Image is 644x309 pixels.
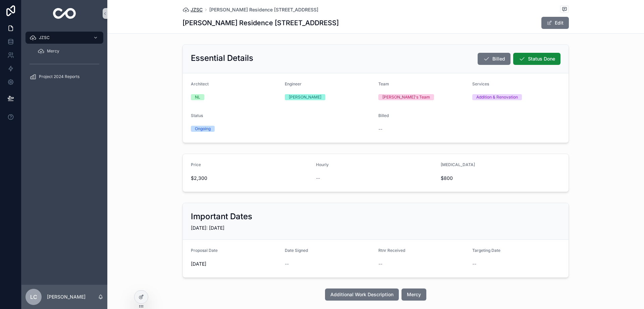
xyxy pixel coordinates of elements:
span: $2,300 [191,175,311,182]
a: Project 2024 Reports [25,71,103,83]
img: App logo [53,8,76,19]
span: Services [472,81,489,86]
div: scrollable content [21,27,107,91]
span: Targeting Date [472,248,500,253]
p: [PERSON_NAME] [47,294,86,300]
a: JZSC [25,32,103,44]
h2: Essential Details [191,53,253,64]
span: Status Done [528,55,555,62]
span: [DATE] [191,261,279,267]
a: JZSC [182,6,203,13]
span: Mercy [47,48,59,54]
span: Rtnr Received [378,248,405,253]
span: -- [472,261,476,267]
h1: [PERSON_NAME] Residence [STREET_ADDRESS] [182,18,339,28]
span: Project 2024 Reports [39,74,79,79]
div: Addition & Renovation [476,94,518,100]
span: Hourly [316,162,329,167]
span: Billed [492,55,505,62]
span: Price [191,162,201,167]
button: Additional Work Description [325,288,399,301]
span: [DATE]: [DATE] [191,225,224,231]
div: NL [195,94,200,100]
button: Mercy [401,288,426,301]
span: -- [378,126,382,132]
span: LC [30,293,37,301]
span: Team [378,81,389,86]
span: Proposal Date [191,248,218,253]
span: JZSC [191,6,203,13]
span: Status [191,113,203,118]
span: $800 [441,175,529,182]
div: Ongoing [195,126,211,132]
span: [MEDICAL_DATA] [441,162,475,167]
span: -- [378,261,382,267]
span: Engineer [285,81,302,86]
span: Architect [191,81,209,86]
span: Additional Work Description [330,291,393,298]
span: Mercy [407,291,421,298]
a: Mercy [34,45,103,57]
div: [PERSON_NAME] [289,94,321,100]
h2: Important Dates [191,211,252,222]
span: -- [285,261,289,267]
span: -- [316,175,320,182]
button: Status Done [513,53,560,65]
div: [PERSON_NAME]'s Team [382,94,430,100]
span: JZSC [39,35,50,40]
button: Edit [541,17,569,29]
span: Date Signed [285,248,308,253]
span: Billed [378,113,389,118]
button: Billed [478,53,511,65]
a: [PERSON_NAME] Residence [STREET_ADDRESS] [209,6,318,13]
